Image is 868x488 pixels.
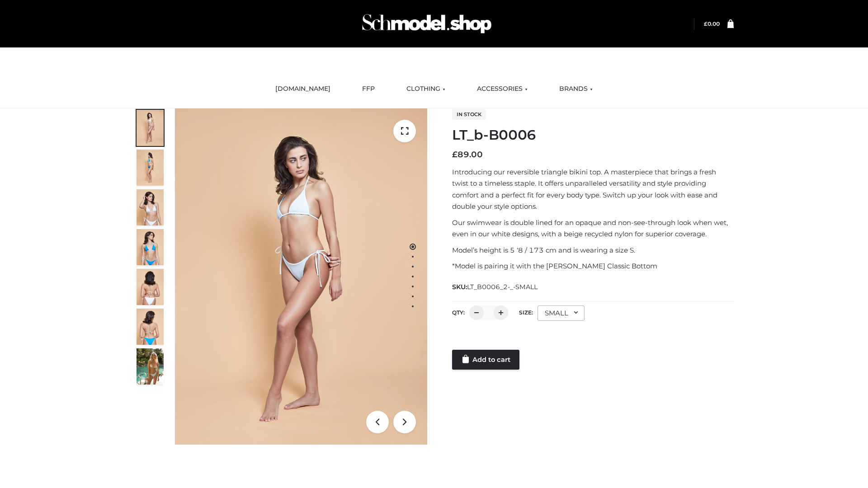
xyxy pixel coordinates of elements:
[137,110,164,146] img: ArielClassicBikiniTop_CloudNine_AzureSky_OW114ECO_1-scaled.jpg
[452,244,734,256] p: Model’s height is 5 ‘8 / 173 cm and is wearing a size S.
[137,229,164,265] img: ArielClassicBikiniTop_CloudNine_AzureSky_OW114ECO_4-scaled.jpg
[452,282,538,292] span: SKU:
[519,309,533,316] label: Size:
[137,309,164,345] img: ArielClassicBikiniTop_CloudNine_AzureSky_OW114ECO_8-scaled.jpg
[400,79,452,99] a: CLOTHING
[137,348,164,385] img: Arieltop_CloudNine_AzureSky2.jpg
[704,20,720,27] bdi: 0.00
[452,260,734,272] p: *Model is pairing it with the [PERSON_NAME] Classic Bottom
[137,189,164,225] img: ArielClassicBikiniTop_CloudNine_AzureSky_OW114ECO_3-scaled.jpg
[552,79,599,99] a: BRANDS
[175,108,427,445] img: ArielClassicBikiniTop_CloudNine_AzureSky_OW114ECO_1
[355,79,382,99] a: FFP
[467,283,538,291] span: LT_B0006_2-_-SMALL
[538,305,585,321] div: SMALL
[470,79,534,99] a: ACCESSORIES
[269,79,337,99] a: [DOMAIN_NAME]
[452,217,734,240] p: Our swimwear is double lined for an opaque and non-see-through look when wet, even in our white d...
[452,350,519,370] a: Add to cart
[452,166,734,212] p: Introducing our reversible triangle bikini top. A masterpiece that brings a fresh twist to a time...
[137,269,164,305] img: ArielClassicBikiniTop_CloudNine_AzureSky_OW114ECO_7-scaled.jpg
[704,20,720,27] a: £0.00
[137,150,164,186] img: ArielClassicBikiniTop_CloudNine_AzureSky_OW114ECO_2-scaled.jpg
[452,150,483,160] bdi: 89.00
[452,109,486,120] span: In stock
[704,20,708,27] span: £
[452,150,458,160] span: £
[452,127,734,143] h1: LT_b-B0006
[359,6,495,42] img: Schmodel Admin 964
[452,309,465,316] label: QTY:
